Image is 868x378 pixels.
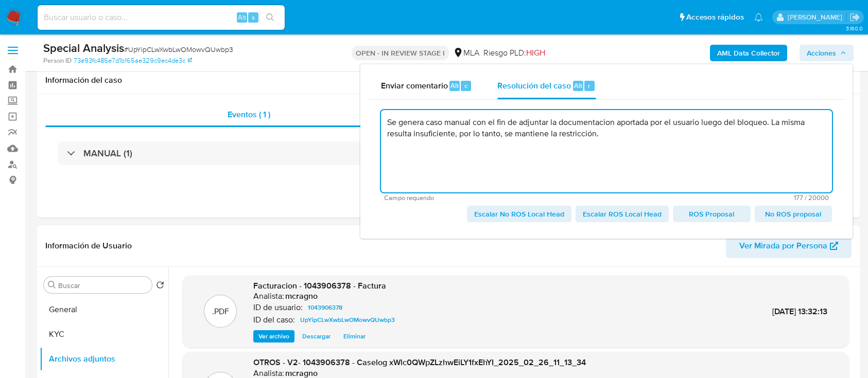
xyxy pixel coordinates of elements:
[228,109,270,120] span: Eventos ( 1 )
[212,306,229,317] p: .PDF
[308,301,342,314] span: 1043906378
[297,330,336,343] button: Descargar
[807,45,836,61] span: Acciones
[40,347,168,371] button: Archivos adjuntos
[48,281,56,289] button: Buscar
[526,47,545,59] span: HIGH
[754,13,763,22] a: Notificaciones
[352,46,449,60] p: OPEN - IN REVIEW STAGE I
[772,305,827,317] span: [DATE] 13:32:13
[45,75,852,85] h1: Información del caso
[253,291,284,301] p: Analista:
[497,79,571,91] span: Resolución del caso
[43,40,124,56] b: Special Analysis
[43,56,72,65] b: Person ID
[40,297,168,322] button: General
[253,356,586,368] span: OTROS - V2- 1043906378 - Caselog xWlc0QWpZLzhwEiLY1fxEhYI_2025_02_26_11_13_34
[253,315,295,325] p: ID del caso:
[259,10,281,25] button: search-icon
[338,330,371,343] button: Eliminar
[58,281,148,290] input: Buscar
[710,45,787,61] button: AML Data Collector
[238,12,246,22] span: Alt
[300,314,395,326] span: UpYipCLwXwbLwOMowvQUwbp3
[788,12,846,22] p: marielabelen.cragno@mercadolibre.com
[726,233,852,258] button: Ver Mirada por Persona
[124,44,233,55] span: # UpYipCLwXwbLwOMowvQUwbp3
[464,81,467,91] span: c
[474,207,564,221] span: Escalar No ROS Local Head
[762,207,825,221] span: No ROS proposal
[381,79,448,91] span: Enviar comentario
[58,141,839,165] div: MANUAL (1)
[849,12,860,23] a: Salir
[253,302,303,313] p: ID de usuario:
[483,47,545,59] span: Riesgo PLD:
[343,331,366,341] span: Eliminar
[574,81,582,91] span: Alt
[673,206,750,222] button: ROS Proposal
[717,45,780,61] b: AML Data Collector
[156,281,164,292] button: Volver al orden por defecto
[252,12,255,22] span: s
[755,206,832,222] button: No ROS proposal
[384,194,606,202] span: Campo requerido
[588,81,591,91] span: r
[40,322,168,347] button: KYC
[296,314,399,326] a: UpYipCLwXwbLwOMowvQUwbp3
[253,280,386,292] span: Facturacion - 1043906378 - Factura
[381,110,832,192] textarea: Se genera caso manual con el fin de adjuntar la documentacion aportada por el usuario luego del b...
[453,47,479,59] div: MLA
[83,148,132,159] h3: MANUAL (1)
[302,331,331,341] span: Descargar
[467,206,571,222] button: Escalar No ROS Local Head
[74,56,192,65] a: 73e93fc485e7d1b165ae329c9ec4de3c
[38,11,285,24] input: Buscar usuario o caso...
[680,207,743,221] span: ROS Proposal
[739,233,827,258] span: Ver Mirada por Persona
[258,331,289,341] span: Ver archivo
[253,330,294,343] button: Ver archivo
[606,194,829,201] span: Máximo 20000 caracteres
[450,81,459,91] span: Alt
[285,291,318,301] h6: mcragno
[583,207,662,221] span: Escalar ROS Local Head
[304,301,346,314] a: 1043906378
[686,12,744,23] span: Accesos rápidos
[45,241,132,251] h1: Información de Usuario
[576,206,669,222] button: Escalar ROS Local Head
[800,45,854,61] button: Acciones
